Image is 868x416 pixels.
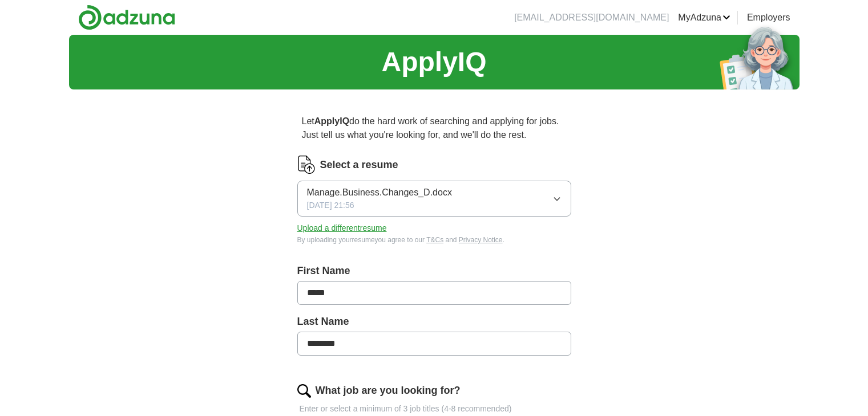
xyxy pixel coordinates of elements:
p: Let do the hard work of searching and applying for jobs. Just tell us what you're looking for, an... [297,110,571,146]
span: [DATE] 21:56 [307,199,354,211]
span: Manage.Business.Changes_D.docx [307,186,452,199]
a: T&Cs [426,236,443,244]
label: Last Name [297,314,571,329]
strong: ApplyIQ [314,116,349,126]
label: First Name [297,263,571,279]
div: By uploading your resume you agree to our and . [297,235,571,245]
img: Adzuna logo [78,5,175,30]
p: Enter or select a minimum of 3 job titles (4-8 recommended) [297,403,571,415]
button: Manage.Business.Changes_D.docx[DATE] 21:56 [297,181,571,217]
a: Privacy Notice [459,236,503,244]
button: Upload a differentresume [297,222,387,234]
li: [EMAIL_ADDRESS][DOMAIN_NAME] [514,11,669,25]
label: Select a resume [320,157,398,173]
h1: ApplyIQ [381,42,486,83]
a: Employers [747,11,790,25]
label: What job are you looking for? [316,383,461,398]
a: MyAdzuna [678,11,730,25]
img: CV Icon [297,156,316,174]
img: search.png [297,384,311,398]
